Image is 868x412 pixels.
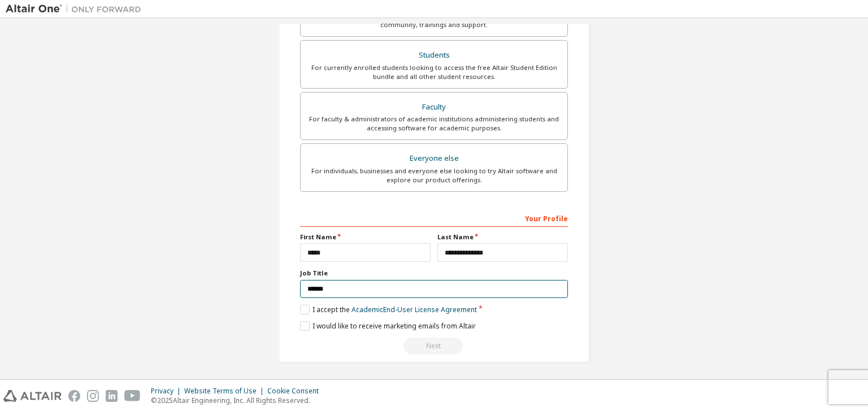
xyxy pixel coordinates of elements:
label: I would like to receive marketing emails from Altair [300,321,476,331]
div: Faculty [307,99,561,115]
div: Privacy [151,387,184,396]
a: Academic End-User License Agreement [351,305,477,314]
div: Students [307,47,561,63]
label: I accept the [300,305,477,314]
img: linkedin.svg [106,390,118,402]
img: instagram.svg [87,390,99,402]
div: For individuals, businesses and everyone else looking to try Altair software and explore our prod... [307,166,561,185]
div: Cookie Consent [267,387,325,396]
div: Read and acccept EULA to continue [300,338,568,354]
img: Altair One [6,3,147,15]
img: youtube.svg [124,390,141,402]
img: facebook.svg [68,390,80,402]
div: Website Terms of Use [184,387,267,396]
label: Job Title [300,269,568,278]
label: First Name [300,233,431,242]
div: Everyone else [307,151,561,166]
div: For currently enrolled students looking to access the free Altair Student Edition bundle and all ... [307,63,561,81]
label: Last Name [437,233,568,242]
img: altair_logo.svg [3,390,62,402]
p: © 2025 Altair Engineering, Inc. All Rights Reserved. [151,396,325,405]
div: Your Profile [300,209,568,227]
div: For faculty & administrators of academic institutions administering students and accessing softwa... [307,115,561,133]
